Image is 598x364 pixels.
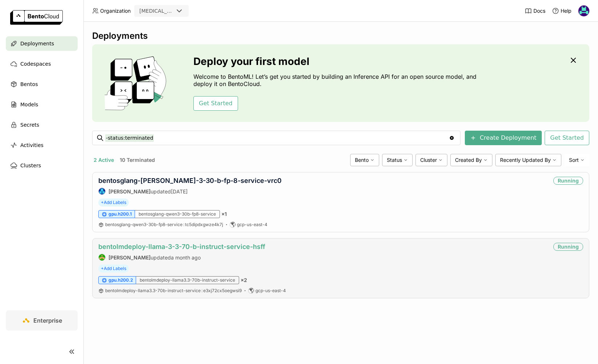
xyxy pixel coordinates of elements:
[552,7,572,15] div: Help
[98,254,265,261] div: updated
[455,157,482,163] span: Created By
[99,188,105,195] img: Yi Guo
[98,199,129,206] span: +Add Labels
[525,7,545,15] a: Docs
[98,177,282,184] a: bentosglang-[PERSON_NAME]-3-30-b-fp-8-service-vrc0
[495,154,561,166] div: Recently Updated By
[6,118,78,132] a: Secrets
[135,210,220,218] div: bentosglang-qwen3-30b-fp8-service
[553,243,583,251] div: Running
[10,10,63,25] img: logo
[255,288,286,294] span: gcp-us-east-4
[33,317,62,324] span: Enterprise
[450,154,492,166] div: Created By
[564,154,589,166] div: Sort
[221,211,227,217] span: × 1
[98,243,265,250] a: bentolmdeploy-llama-3-3-70-b-instruct-service-hsff
[105,288,242,293] span: bentolmdeploy-llama3.3-70b-instruct-service e3xj72cx5oegwsi9
[99,254,105,261] img: Steve Guo
[20,60,51,68] span: Codespaces
[6,158,78,173] a: Clusters
[105,288,242,294] a: bentolmdeploy-llama3.3-70b-instruct-service:e3xj72cx5oegwsi9
[387,157,402,163] span: Status
[193,96,238,111] button: Get Started
[241,277,247,283] span: × 2
[108,254,151,261] strong: [PERSON_NAME]
[545,131,589,145] button: Get Started
[500,157,551,163] span: Recently Updated By
[6,97,78,112] a: Models
[465,131,542,145] button: Create Deployment
[20,120,39,129] span: Secrets
[193,56,480,67] h3: Deploy your first model
[449,135,455,141] svg: Clear value
[171,254,201,261] span: a month ago
[6,138,78,152] a: Activities
[105,222,223,228] a: bentosglang-qwen3-30b-fp8-service:tc5dipdxgwze4k7j
[108,211,132,217] span: gpu.h200.1
[193,73,480,87] p: Welcome to BentoML! Let’s get you started by building an Inference API for an open source model, ...
[108,188,151,195] strong: [PERSON_NAME]
[98,188,282,195] div: updated
[92,155,115,165] button: 2 Active
[105,222,223,227] span: bentosglang-qwen3-30b-fp8-service tc5dipdxgwze4k7j
[183,222,184,227] span: :
[20,80,38,89] span: Bentos
[237,222,267,228] span: gcp-us-east-4
[415,154,447,166] div: Cluster
[20,100,38,109] span: Models
[139,7,173,15] div: [MEDICAL_DATA]
[92,30,589,41] div: Deployments
[533,8,545,14] span: Docs
[561,8,572,14] span: Help
[420,157,437,163] span: Cluster
[578,5,589,16] img: David Zhu
[98,56,176,110] img: cover onboarding
[6,77,78,91] a: Bentos
[105,132,449,144] input: Search
[355,157,369,163] span: Bento
[171,188,188,195] span: [DATE]
[201,288,202,293] span: :
[118,155,156,165] button: 10 Terminated
[108,277,133,283] span: gpu.h200.2
[20,39,54,48] span: Deployments
[100,8,131,14] span: Organization
[569,157,579,163] span: Sort
[136,276,239,284] div: bentolmdeploy-llama3.3-70b-instruct-service
[98,265,129,273] span: +Add Labels
[6,310,78,331] a: Enterprise
[20,161,41,170] span: Clusters
[382,154,413,166] div: Status
[350,154,379,166] div: Bento
[6,57,78,71] a: Codespaces
[553,177,583,185] div: Running
[20,141,44,150] span: Activities
[6,36,78,51] a: Deployments
[174,8,175,15] input: Selected revia.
